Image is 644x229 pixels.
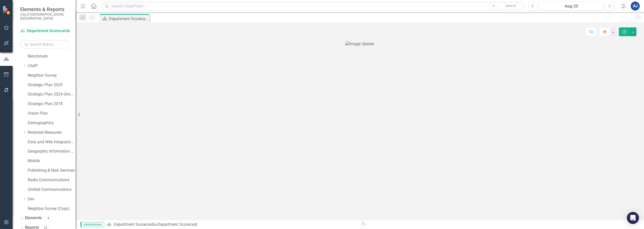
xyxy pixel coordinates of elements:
a: Demographics [28,120,75,126]
a: Restored Measures [28,130,75,135]
input: Search ClearPoint... [102,2,525,11]
div: » [107,222,356,227]
a: CAAP [28,63,75,69]
div: 4 [44,216,52,220]
img: Image Update [345,41,374,47]
a: Strategic Plan 2029 [28,82,75,88]
a: Vision Plan [28,111,75,116]
a: Strategic Plan 2024 (Archive) [28,91,75,97]
div: Aug-25 [541,3,602,9]
a: Data and Web Integration Services [28,139,75,145]
a: Mobile [28,158,75,164]
a: Radio Communications [28,177,75,183]
small: City of [GEOGRAPHIC_DATA], [GEOGRAPHIC_DATA] [20,12,70,21]
div: Department Scorecard [109,16,148,22]
a: Department Scorecards [114,222,155,227]
div: Open Intercom Messenger [627,212,639,224]
a: Publishing & Mail Services [28,168,75,173]
button: AJ [631,2,640,11]
img: ClearPoint Strategy [3,6,11,15]
button: Aug-25 [539,2,603,11]
a: Dev [28,196,75,202]
a: Geographic Information System (GIS) [28,149,75,154]
a: Benchmark [28,54,75,59]
span: Search [505,4,516,8]
span: Elements & Reports [20,6,70,12]
button: Search [498,3,523,10]
span: Administrator [80,222,104,227]
a: Neighbor Survey (Copy) [28,206,75,212]
a: Neighbor Survey [28,73,75,78]
a: Department Scorecards [20,28,70,34]
input: Search Below... [20,40,70,49]
div: Department Scorecard [157,222,197,227]
a: Strategic Plan 2018 [28,101,75,107]
a: Elements [25,215,42,221]
a: Unified Communications [28,187,75,193]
